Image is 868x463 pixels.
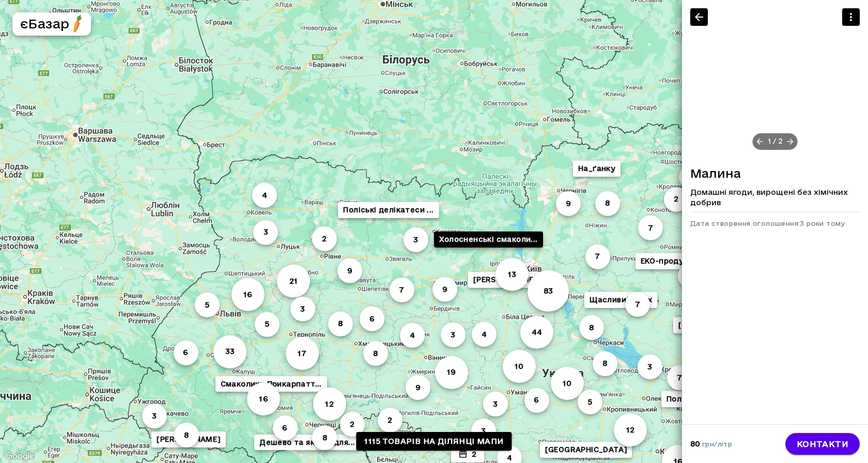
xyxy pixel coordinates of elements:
button: 8 [593,351,617,376]
img: Google [3,450,37,463]
button: 44 [520,316,553,349]
button: 8 [595,191,620,216]
img: logo [68,14,86,33]
button: 8 [579,315,604,340]
button: 7 [638,215,663,240]
button: 6 [273,415,298,440]
button: 3 [679,165,704,190]
button: 2 [451,446,484,462]
button: 13 [495,258,529,291]
button: 7 [585,244,610,269]
button: 4 [678,264,703,288]
button: 4 [472,322,497,347]
a: контакти [785,433,860,455]
p: Домашні ягоди, вирощені без хімічних добрив [690,187,860,208]
button: 8 [328,312,353,336]
button: 33 [213,335,246,368]
button: [PERSON_NAME] [151,431,225,447]
button: 16 [231,278,265,311]
button: 21 [277,265,310,298]
button: 5 [195,292,220,317]
button: 3 [483,392,508,416]
button: 2 [340,412,365,437]
button: Поліські делікатеси ... [338,202,439,218]
button: 10 [551,367,584,400]
button: єБазарlogo [12,12,91,36]
button: 19 [435,356,468,389]
button: Щасливий птах [584,292,657,308]
button: 9 [556,191,581,216]
button: 8 [363,341,388,366]
button: 7 [667,365,692,390]
span: Дата створення оголошення: 3 роки тому [690,220,845,227]
button: 3 [471,419,496,443]
h6: Малина [690,166,860,181]
button: На_ґанку [573,161,621,177]
button: 4 [252,183,277,208]
button: 10 [503,350,536,383]
button: 3 [253,220,278,245]
button: 8 [312,425,337,450]
button: [GEOGRAPHIC_DATA] [540,442,632,458]
div: 1 / 2 [753,133,798,150]
a: 1115 товарів на ділянці мапи [356,432,512,451]
button: 3 [638,354,662,379]
button: 8 [174,423,199,447]
button: 9 [406,375,430,400]
button: [PERSON_NAME] [673,317,747,333]
button: 3 [404,227,428,252]
button: 3 [290,297,315,321]
span: грн/літр [702,440,732,447]
button: 16 [247,382,280,415]
button: Смаколики Прикарпатт... [215,376,327,392]
button: 12 [313,388,346,421]
h5: єБазар [20,16,69,32]
button: 83 [528,270,569,312]
button: 3 [441,322,466,347]
button: 6 [524,388,549,413]
button: 12 [614,413,647,446]
button: 7 [625,292,650,317]
button: 4 [400,323,425,348]
button: 6 [174,341,198,365]
button: 3 [142,404,167,428]
button: ЕКО-продукти [636,253,703,269]
a: Відкрити цю область на Картах Google (відкриється нове вікно) [3,450,37,463]
button: 9 [337,258,362,283]
button: 17 [286,337,319,370]
button: [PERSON_NAME] [468,272,542,288]
button: 5 [255,312,280,337]
button: 2 [378,408,402,433]
button: Дешево та якісно для... [254,435,360,451]
span: 1 / 2 [762,136,789,147]
button: 6 [360,306,384,331]
button: Холосненські смаколи... [434,231,542,248]
button: 2 [664,187,689,212]
p: 80 [690,439,732,449]
button: 2 [312,226,337,251]
button: Полуниця від [PERSON_NAME]... [661,391,798,407]
button: 5 [578,390,602,414]
button: 9 [432,277,457,302]
button: 7 [390,277,414,302]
